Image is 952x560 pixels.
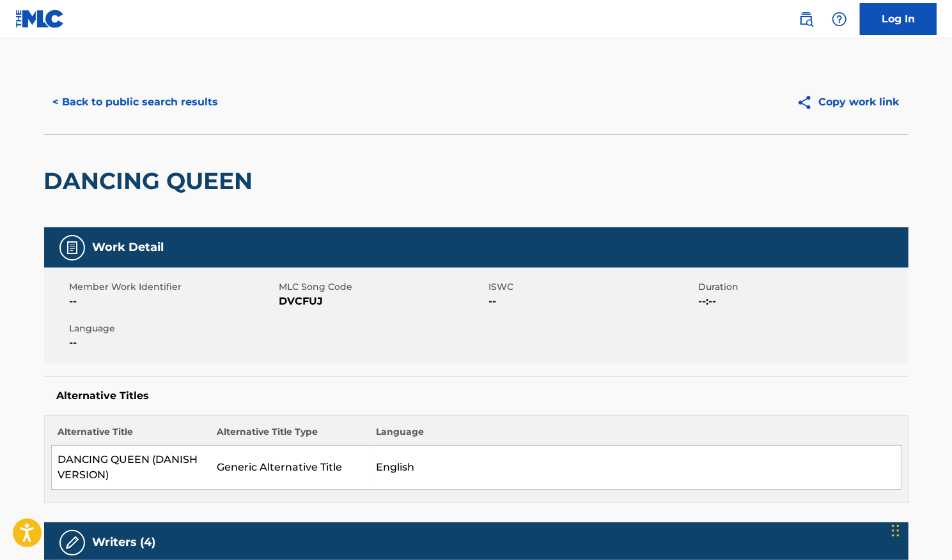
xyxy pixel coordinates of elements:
div: Help [827,6,852,32]
span: DVCFUJ [279,294,486,309]
span: -- [70,294,276,309]
div: Drag [892,511,900,550]
th: Language [370,425,901,446]
a: Public Search [793,6,819,32]
span: -- [489,294,696,309]
span: Language [70,322,276,335]
img: Copy work link [797,95,819,110]
td: English [370,446,901,490]
span: Member Work Identifier [70,280,276,294]
h5: Writers (4) [93,535,156,550]
button: < Back to public search results [44,86,228,118]
th: Alternative Title [51,425,210,446]
img: Writers [65,535,80,550]
span: -- [70,335,276,351]
span: Duration [699,280,905,294]
img: Work Detail [65,240,80,255]
span: MLC Song Code [279,280,486,294]
span: --:-- [699,294,905,309]
h5: Alternative Titles [57,390,896,402]
h5: Work Detail [93,240,164,255]
th: Alternative Title Type [210,425,370,446]
button: Copy work link [788,86,909,118]
iframe: Chat Widget [888,499,952,560]
a: Log In [860,3,937,35]
td: Generic Alternative Title [210,446,370,490]
img: search [799,11,814,27]
img: MLC Logo [15,10,65,28]
img: help [832,11,847,27]
span: ISWC [489,280,696,294]
h2: DANCING QUEEN [44,167,260,195]
td: DANCING QUEEN (DANISH VERSION) [51,446,210,490]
